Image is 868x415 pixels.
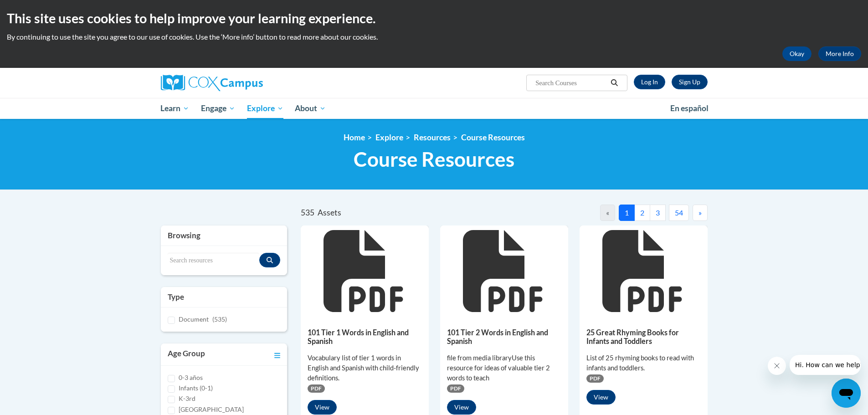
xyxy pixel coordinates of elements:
[179,383,213,393] label: Infants (0-1)
[179,315,209,323] span: Document
[168,230,281,241] h3: Browsing
[168,348,205,361] h3: Age Group
[241,98,289,119] a: Explore
[414,133,451,142] a: Resources
[768,357,786,375] iframe: Close message
[308,384,325,393] span: PDF
[179,405,244,415] label: [GEOGRAPHIC_DATA]
[195,98,241,119] a: Engage
[586,353,701,373] div: List of 25 rhyming books to read with infants and toddlers.
[274,348,280,361] a: Toggle collapse
[670,103,709,113] span: En español
[818,46,861,61] a: More Info
[179,373,203,383] label: 0-3 años
[161,75,263,91] img: Cox Campus
[586,328,701,346] h5: 25 Great Rhyming Books for Infants and Toddlers
[461,133,525,142] a: Course Resources
[693,205,708,221] button: Next
[782,46,812,61] button: Okay
[447,353,561,383] div: file from media libraryUse this resource for ideas of valuable tier 2 words to teach
[168,253,260,268] input: Search resources
[7,9,861,27] h2: This site uses cookies to help improve your learning experience.
[247,103,283,114] span: Explore
[160,103,189,114] span: Learn
[669,205,689,221] button: 54
[308,353,422,383] div: Vocabulary list of tier 1 words in English and Spanish with child-friendly definitions.
[7,32,861,42] p: By continuing to use the site you agree to our use of cookies. Use the ‘More info’ button to read...
[664,99,714,118] a: En español
[289,98,332,119] a: About
[832,379,861,408] iframe: Button to launch messaging window
[586,390,616,405] button: View
[344,133,365,142] a: Home
[619,205,635,221] button: 1
[5,6,74,14] span: Hi. How can we help?
[308,400,337,415] button: View
[790,355,861,375] iframe: Message from company
[201,103,235,114] span: Engage
[699,208,702,217] span: »
[179,394,195,404] label: K-3rd
[318,208,341,217] span: Assets
[168,292,281,302] h3: Type
[301,208,314,217] span: 535
[308,328,422,346] h5: 101 Tier 1 Words in English and Spanish
[375,133,403,142] a: Explore
[447,384,464,393] span: PDF
[534,77,607,88] input: Search Courses
[586,374,604,383] span: PDF
[147,98,721,119] div: Main menu
[672,75,708,89] a: Register
[259,253,280,267] button: Search resources
[295,103,326,114] span: About
[447,400,476,415] button: View
[354,147,514,171] span: Course Resources
[607,77,621,88] button: Search
[634,205,650,221] button: 2
[504,205,707,221] nav: Pagination Navigation
[212,315,227,323] span: (535)
[650,205,666,221] button: 3
[634,75,665,89] a: Log In
[155,98,195,119] a: Learn
[161,75,334,91] a: Cox Campus
[447,328,561,346] h5: 101 Tier 2 Words in English and Spanish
